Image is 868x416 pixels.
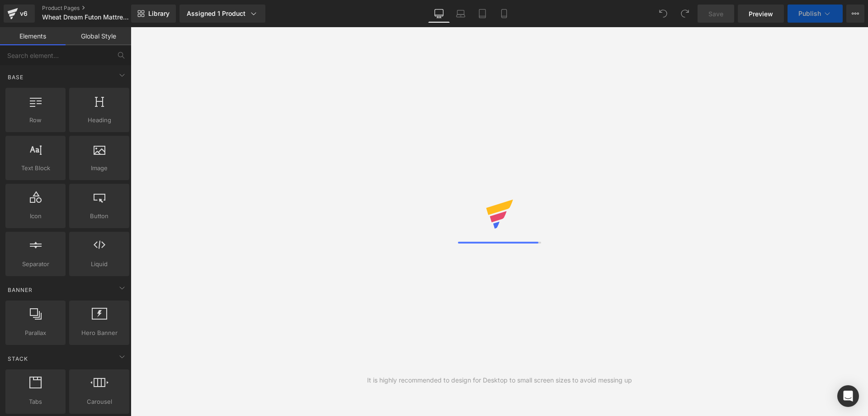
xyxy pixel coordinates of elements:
span: Stack [7,354,29,363]
span: Row [8,115,63,125]
span: Button [72,211,127,221]
a: Tablet [472,5,493,23]
span: Parallax [8,328,63,338]
a: Mobile [493,5,515,23]
div: Open Intercom Messenger [837,385,859,407]
a: Preview [738,5,784,23]
span: Hero Banner [72,328,127,338]
a: Global Style [66,27,131,45]
span: Wheat Dream Futon Mattress-[PERSON_NAME] [42,14,129,21]
button: More [846,5,864,23]
span: Image [72,163,127,173]
a: New Library [131,5,176,23]
span: Heading [72,115,127,125]
a: v6 [4,5,35,23]
span: Base [7,73,24,81]
a: Product Pages [42,5,146,12]
span: Library [148,10,170,18]
span: Banner [7,286,33,294]
button: Undo [654,5,672,23]
span: Publish [798,10,821,17]
button: Publish [788,5,843,23]
span: Text Block [8,163,63,173]
a: Desktop [428,5,450,23]
button: Redo [676,5,694,23]
span: Save [708,9,723,19]
span: Separator [8,259,63,269]
span: Preview [749,9,773,19]
span: Liquid [72,259,127,269]
div: It is highly recommended to design for Desktop to small screen sizes to avoid messing up [367,375,632,385]
span: Carousel [72,397,127,406]
a: Laptop [450,5,472,23]
div: Assigned 1 Product [187,9,258,18]
span: Icon [8,211,63,221]
div: v6 [18,8,29,19]
span: Tabs [8,397,63,406]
